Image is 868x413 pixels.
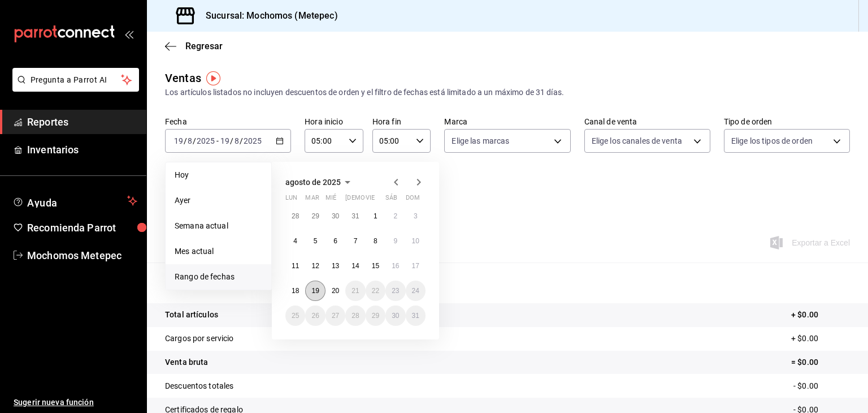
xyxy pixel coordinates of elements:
button: open_drawer_menu [124,29,133,38]
span: agosto de 2025 [285,178,341,187]
button: 3 de agosto de 2025 [406,206,426,226]
span: Inventarios [27,142,137,157]
span: Mochomos Metepec [27,248,137,263]
abbr: 23 de agosto de 2025 [392,287,399,295]
abbr: 12 de agosto de 2025 [311,262,319,270]
abbr: domingo [406,194,420,206]
abbr: 26 de agosto de 2025 [311,312,319,320]
abbr: 31 de julio de 2025 [351,212,359,220]
span: / [184,136,187,145]
p: Venta bruta [165,356,208,368]
input: -- [187,136,193,145]
button: 19 de agosto de 2025 [305,281,325,301]
div: Los artículos listados no incluyen descuentos de orden y el filtro de fechas está limitado a un m... [165,87,850,98]
img: Tooltip marker [206,71,220,85]
abbr: 1 de agosto de 2025 [374,212,377,220]
abbr: 29 de julio de 2025 [311,212,319,220]
label: Hora inicio [305,118,363,126]
button: agosto de 2025 [285,175,354,189]
abbr: 11 de agosto de 2025 [292,262,299,270]
abbr: 10 de agosto de 2025 [412,237,419,245]
abbr: 22 de agosto de 2025 [372,287,379,295]
abbr: 4 de agosto de 2025 [293,237,297,245]
button: 25 de agosto de 2025 [285,306,305,326]
button: 4 de agosto de 2025 [285,231,305,251]
h3: Sucursal: Mochomos (Metepec) [197,9,338,23]
abbr: 18 de agosto de 2025 [292,287,299,295]
abbr: lunes [285,194,297,206]
button: 6 de agosto de 2025 [325,231,345,251]
span: Rango de fechas [175,271,262,283]
button: 27 de agosto de 2025 [325,306,345,326]
span: Mes actual [175,246,262,257]
span: Hoy [175,169,262,181]
input: -- [234,136,240,145]
p: Cargos por servicio [165,333,234,345]
abbr: 6 de agosto de 2025 [333,237,337,245]
p: Descuentos totales [165,380,233,392]
button: 13 de agosto de 2025 [325,256,345,276]
span: Regresar [185,41,223,51]
input: ---- [243,136,262,145]
button: 20 de agosto de 2025 [325,281,345,301]
button: 30 de julio de 2025 [325,206,345,226]
span: Recomienda Parrot [27,220,137,235]
abbr: 24 de agosto de 2025 [412,287,419,295]
button: 14 de agosto de 2025 [345,256,365,276]
abbr: 15 de agosto de 2025 [372,262,379,270]
input: -- [220,136,230,145]
span: Elige los tipos de orden [731,135,813,147]
button: 24 de agosto de 2025 [406,281,426,301]
p: Total artículos [165,309,218,321]
button: 31 de julio de 2025 [345,206,365,226]
span: Elige las marcas [452,135,509,147]
abbr: 30 de julio de 2025 [332,212,339,220]
p: - $0.00 [793,380,850,392]
label: Hora fin [372,118,431,126]
p: = $0.00 [791,356,850,368]
button: 28 de julio de 2025 [285,206,305,226]
span: Reportes [27,114,137,130]
abbr: 13 de agosto de 2025 [332,262,339,270]
button: 8 de agosto de 2025 [366,231,385,251]
button: 29 de agosto de 2025 [366,306,385,326]
button: 22 de agosto de 2025 [366,281,385,301]
button: 26 de agosto de 2025 [305,306,325,326]
button: Pregunta a Parrot AI [12,68,139,92]
button: 12 de agosto de 2025 [305,256,325,276]
button: 17 de agosto de 2025 [406,256,426,276]
abbr: 27 de agosto de 2025 [332,312,339,320]
span: Elige los canales de venta [592,135,682,147]
abbr: viernes [366,194,375,206]
button: 1 de agosto de 2025 [366,206,385,226]
button: 29 de julio de 2025 [305,206,325,226]
button: 9 de agosto de 2025 [385,231,405,251]
abbr: 3 de agosto de 2025 [414,212,418,220]
abbr: 2 de agosto de 2025 [393,212,397,220]
label: Tipo de orden [724,118,850,126]
abbr: 19 de agosto de 2025 [311,287,319,295]
abbr: 8 de agosto de 2025 [374,237,377,245]
span: Semana actual [175,220,262,232]
p: + $0.00 [791,333,850,345]
button: 5 de agosto de 2025 [305,231,325,251]
abbr: 7 de agosto de 2025 [354,237,358,245]
abbr: 29 de agosto de 2025 [372,312,379,320]
label: Marca [444,118,570,126]
label: Fecha [165,118,291,126]
abbr: 31 de agosto de 2025 [412,312,419,320]
button: 7 de agosto de 2025 [345,231,365,251]
span: Sugerir nueva función [14,397,137,408]
button: 16 de agosto de 2025 [385,256,405,276]
button: 2 de agosto de 2025 [385,206,405,226]
span: / [240,136,243,145]
button: Regresar [165,41,223,51]
p: + $0.00 [791,309,850,321]
abbr: 30 de agosto de 2025 [392,312,399,320]
span: Ayer [175,195,262,206]
p: Resumen [165,276,850,290]
abbr: 21 de agosto de 2025 [351,287,359,295]
input: ---- [196,136,215,145]
abbr: 20 de agosto de 2025 [332,287,339,295]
